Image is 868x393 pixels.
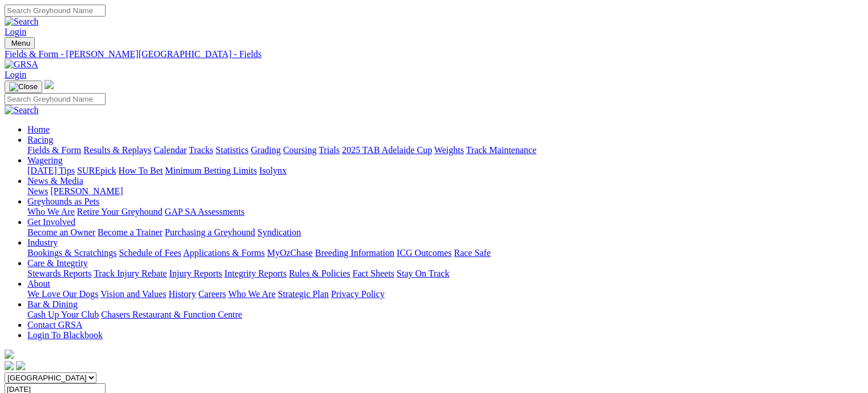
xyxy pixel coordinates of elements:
[27,299,78,309] a: Bar & Dining
[224,268,286,278] a: Integrity Reports
[27,196,99,206] a: Greyhounds as Pets
[27,258,88,268] a: Care & Integrity
[27,248,863,258] div: Industry
[183,248,265,258] a: Applications & Forms
[5,93,106,105] input: Search
[77,166,116,175] a: SUREpick
[5,70,26,79] a: Login
[27,248,116,258] a: Bookings & Scratchings
[283,145,317,155] a: Coursing
[98,227,163,237] a: Become a Trainer
[27,166,863,176] div: Wagering
[101,310,242,319] a: Chasers Restaurant & Function Centre
[83,145,151,155] a: Results & Replays
[397,248,451,258] a: ICG Outcomes
[342,145,432,155] a: 2025 TAB Adelaide Cup
[27,289,98,299] a: We Love Our Dogs
[165,227,255,237] a: Purchasing a Greyhound
[5,49,863,59] a: Fields & Form - [PERSON_NAME][GEOGRAPHIC_DATA] - Fields
[331,289,385,299] a: Privacy Policy
[165,207,245,216] a: GAP SA Assessments
[27,176,83,186] a: News & Media
[27,145,863,155] div: Racing
[318,145,340,155] a: Trials
[27,166,75,175] a: [DATE] Tips
[5,37,35,49] button: Toggle navigation
[119,166,163,175] a: How To Bet
[27,186,48,196] a: News
[16,361,25,370] img: twitter.svg
[165,166,257,175] a: Minimum Betting Limits
[257,227,301,237] a: Syndication
[94,268,167,278] a: Track Injury Rebate
[27,207,863,217] div: Greyhounds as Pets
[9,82,38,91] img: Close
[27,227,863,238] div: Get Involved
[27,330,103,340] a: Login To Blackbook
[189,145,213,155] a: Tracks
[5,59,38,70] img: GRSA
[11,39,30,47] span: Menu
[27,310,99,319] a: Cash Up Your Club
[100,289,166,299] a: Vision and Values
[27,289,863,299] div: About
[278,289,329,299] a: Strategic Plan
[5,27,26,37] a: Login
[466,145,536,155] a: Track Maintenance
[434,145,464,155] a: Weights
[27,268,91,278] a: Stewards Reports
[27,145,81,155] a: Fields & Form
[315,248,394,258] a: Breeding Information
[5,361,14,370] img: facebook.svg
[27,279,50,288] a: About
[454,248,490,258] a: Race Safe
[27,227,95,237] a: Become an Owner
[27,238,58,247] a: Industry
[27,320,82,330] a: Contact GRSA
[5,350,14,359] img: logo-grsa-white.png
[27,125,50,134] a: Home
[397,268,449,278] a: Stay On Track
[353,268,394,278] a: Fact Sheets
[5,5,106,17] input: Search
[27,135,53,145] a: Racing
[27,310,863,320] div: Bar & Dining
[27,217,75,227] a: Get Involved
[168,289,196,299] a: History
[5,17,39,27] img: Search
[169,268,222,278] a: Injury Reports
[289,268,350,278] a: Rules & Policies
[77,207,163,216] a: Retire Your Greyhound
[267,248,313,258] a: MyOzChase
[228,289,276,299] a: Who We Are
[27,155,63,165] a: Wagering
[216,145,249,155] a: Statistics
[198,289,226,299] a: Careers
[259,166,286,175] a: Isolynx
[5,105,39,115] img: Search
[27,207,75,216] a: Who We Are
[27,268,863,279] div: Care & Integrity
[27,186,863,196] div: News & Media
[251,145,281,155] a: Grading
[5,81,42,93] button: Toggle navigation
[119,248,181,258] a: Schedule of Fees
[50,186,123,196] a: [PERSON_NAME]
[45,80,54,89] img: logo-grsa-white.png
[154,145,187,155] a: Calendar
